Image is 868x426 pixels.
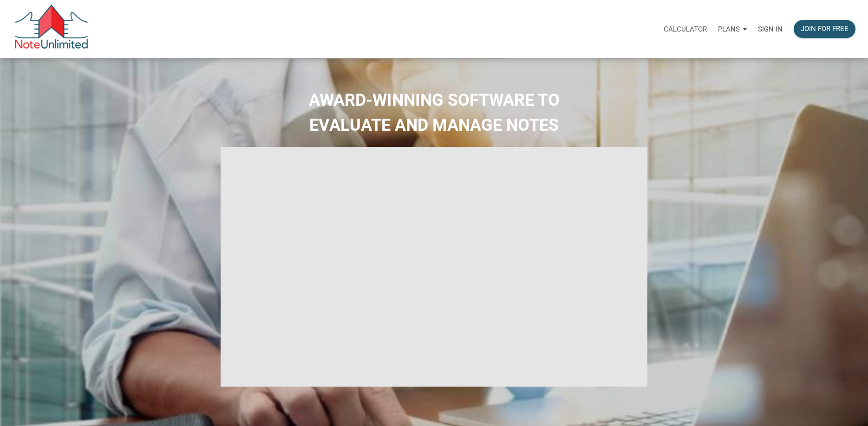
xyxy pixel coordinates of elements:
[664,25,707,33] p: Calculator
[801,24,848,34] div: Join for free
[7,88,861,138] h2: AWARD-WINNING SOFTWARE TO EVALUATE AND MANAGE NOTES
[712,14,752,44] a: Plans
[658,14,712,44] a: Calculator
[221,147,648,387] iframe: NoteUnlimited
[794,20,855,38] button: Join for free
[788,14,861,44] a: Join for free
[758,25,783,33] p: Sign in
[718,25,740,33] p: Plans
[712,15,752,43] button: Plans
[752,14,788,44] a: Sign in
